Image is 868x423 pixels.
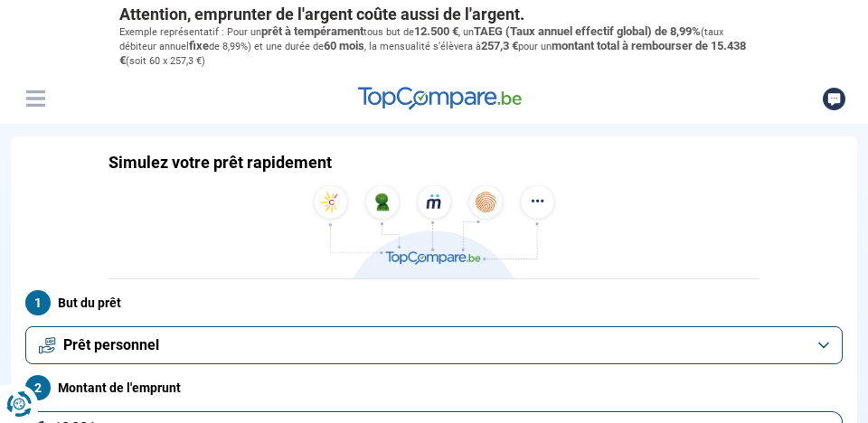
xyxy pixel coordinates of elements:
[25,375,843,400] label: Montant de l'emprunt
[119,5,749,24] p: Attention, emprunter de l'argent coûte aussi de l'argent.
[25,326,843,364] button: Prêt personnel
[63,335,159,355] span: Prêt personnel
[474,24,701,38] span: TAEG (Taux annuel effectif global) de 8,99%
[108,153,332,173] h1: Simulez votre prêt rapidement
[324,39,364,52] span: 60 mois
[119,39,746,67] span: montant total à rembourser de 15.438 €
[119,24,749,69] p: Exemple représentatif : Pour un tous but de , un (taux débiteur annuel de 8,99%) et une durée de ...
[261,24,363,38] span: prêt à tempérament
[22,85,49,112] button: Menu
[189,39,209,52] span: fixe
[414,24,458,38] span: 12.500 €
[25,290,843,315] label: But du prêt
[307,185,561,278] img: TopCompare.be
[481,39,518,52] span: 257,3 €
[358,87,522,110] img: TopCompare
